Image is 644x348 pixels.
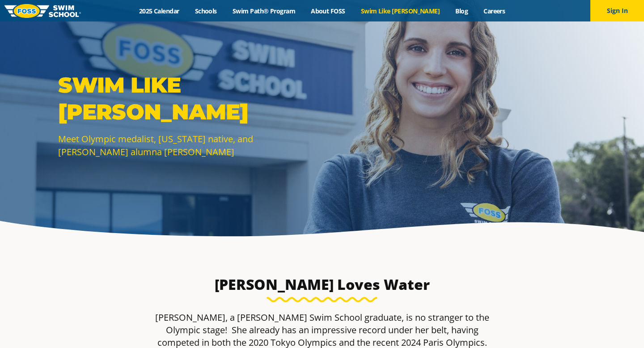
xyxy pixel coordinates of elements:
[303,7,353,15] a: About FOSS
[4,4,81,18] img: FOSS Swim School Logo
[58,132,318,158] p: Meet Olympic medalist, [US_STATE] native, and [PERSON_NAME] alumna [PERSON_NAME]
[448,7,476,15] a: Blog
[58,72,318,125] p: SWIM LIKE [PERSON_NAME]
[187,7,225,15] a: Schools
[353,7,448,15] a: Swim Like [PERSON_NAME]
[225,7,303,15] a: Swim Path® Program
[131,7,187,15] a: 2025 Calendar
[200,276,444,293] h3: [PERSON_NAME] Loves Water
[476,7,513,15] a: Careers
